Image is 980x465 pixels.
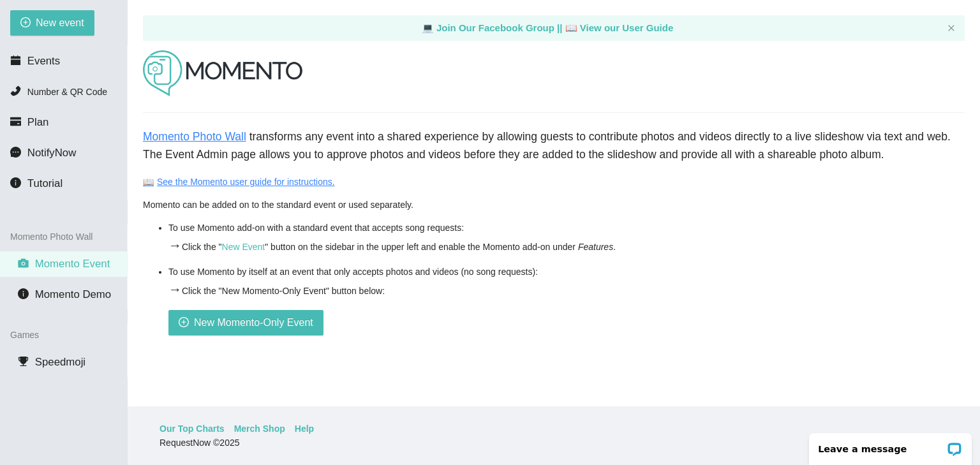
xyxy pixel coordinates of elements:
li: To use Momento by itself at an event that only accepts photos and videos (no song requests): Clic... [168,265,965,336]
span: NotifyNow [27,147,76,159]
span: Events [27,55,60,67]
span: laptop [565,22,577,33]
img: momento_dark.png [143,50,302,98]
span: plus-circle [20,17,31,29]
span: close [947,24,955,32]
a: Help [295,422,314,436]
span: phone [10,85,21,96]
div: Momento can be added on to the standard event or used separately. [143,198,965,212]
span: New event [36,15,84,31]
span: → [168,282,182,297]
span: Momento Event [35,258,110,270]
a: laptop View our User Guide [565,22,674,33]
span: info-circle [10,177,21,188]
span: trophy [18,356,29,367]
button: plus-circleNew Momento-Only Event [168,310,323,336]
li: To use Momento add-on with a standard event that accepts song requests: Click the " " button on t... [168,221,965,256]
a: laptop Join Our Facebook Group || [422,22,565,33]
span: open book [143,177,157,187]
span: Speedmoji [35,356,85,368]
div: transforms any event into a shared experience by allowing guests to contribute photos and videos ... [143,128,965,163]
span: info-circle [18,288,29,299]
a: New Event [222,242,265,252]
span: plus-circle [179,317,189,329]
span: Momento Demo [35,288,111,300]
a: Our Top Charts [160,422,225,436]
div: RequestNow © 2025 [160,436,945,450]
span: credit-card [10,116,21,127]
span: laptop [422,22,434,33]
span: message [10,147,21,158]
a: open bookSee the Momento user guide for instructions. [143,177,335,187]
span: Plan [27,116,49,128]
button: close [947,24,955,33]
iframe: LiveChat chat widget [801,425,980,465]
a: Momento Photo Wall [143,130,246,143]
span: → [168,238,182,253]
button: plus-circleNew event [10,10,94,36]
span: Number & QR Code [27,87,107,97]
span: Tutorial [27,177,63,189]
a: Merch Shop [234,422,285,436]
i: Features [578,242,613,252]
span: calendar [10,55,21,66]
span: New Momento-Only Event [194,314,313,330]
span: camera [18,258,29,269]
